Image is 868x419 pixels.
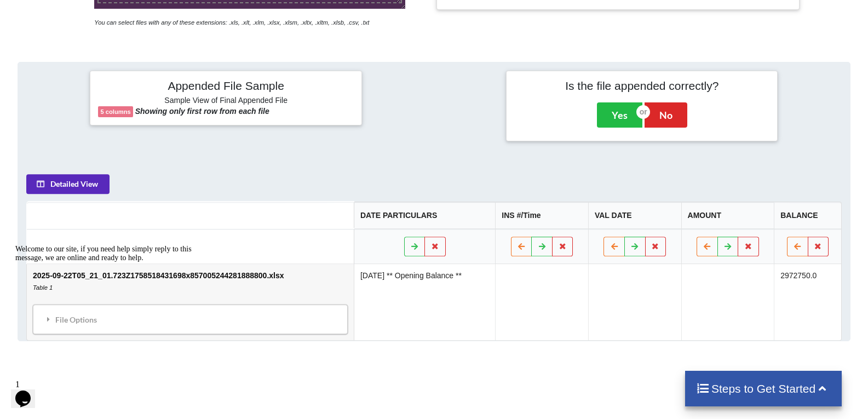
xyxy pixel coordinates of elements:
iframe: chat widget [11,375,46,408]
td: [DATE] ** Opening Balance ** [354,264,495,340]
th: VAL DATE [588,202,681,229]
h4: Appended File Sample [98,79,353,94]
button: Detailed View [26,174,110,194]
button: Yes [597,102,642,128]
i: You can select files with any of these extensions: .xls, .xlt, .xlm, .xlsx, .xlsm, .xltx, .xltm, ... [94,19,369,26]
td: 2972750.0 [774,264,841,340]
th: BALANCE [774,202,841,229]
div: Welcome to our site, if you need help simply reply to this message, we are online and ready to help. [4,4,202,22]
th: INS #/Time [495,202,588,229]
h6: Sample View of Final Appended File [98,96,353,107]
b: Showing only first row from each file [135,107,269,116]
iframe: chat widget [11,240,208,370]
b: 5 columns [100,108,130,115]
th: AMOUNT [681,202,774,229]
button: No [645,102,687,128]
span: Welcome to our site, if you need help simply reply to this message, we are online and ready to help. [4,4,181,21]
h4: Steps to Get Started [696,382,831,395]
div: File Options [36,308,344,331]
th: DATE PARTICULARS [354,202,495,229]
h4: Is the file appended correctly? [514,79,769,93]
